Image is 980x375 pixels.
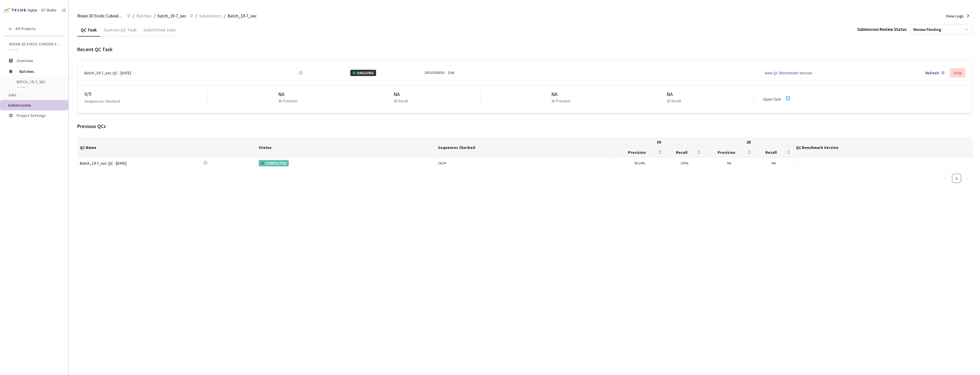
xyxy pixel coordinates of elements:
[963,174,973,183] li: Next Page
[77,27,100,37] div: QC Task
[9,42,60,47] span: Rivian 3D Static Cuboids fixed[2024-25]
[140,27,179,37] div: Submitted Jobs
[17,58,33,63] span: Overview
[952,174,961,183] a: 1
[615,137,704,147] th: 3D
[617,150,657,155] span: Precision
[137,13,152,19] span: Batches
[394,90,410,98] div: NA
[256,137,435,157] th: Status
[551,98,570,104] p: 2D Precision
[84,70,131,76] div: Batch_19-7_sec QC - [DATE]
[665,147,704,157] th: Recall
[424,70,445,76] div: 2 REVIEWERS
[667,150,696,155] span: Recall
[199,13,222,19] span: Submissions
[615,158,665,169] td: 99.24%
[100,27,140,37] div: Custom QC Task
[796,161,970,166] div: -
[754,147,794,157] th: Recall
[135,13,153,19] a: Batches
[41,7,56,13] div: GT Studio
[198,13,223,19] a: Submissions
[158,13,186,19] span: batch_19-7_sec
[943,177,947,180] span: left
[228,13,257,19] span: Batch_19-7_sec
[757,150,786,155] span: Recall
[84,90,208,98] div: 0 / 9
[394,98,408,104] p: 3D Recall
[704,158,754,169] td: NA
[77,13,124,19] span: Rivian 3D Static Cuboids fixed[2024-25]
[84,98,120,104] p: Sequences Checked
[704,147,754,157] th: Precision
[551,90,573,98] div: NA
[133,13,134,19] li: /
[78,137,256,157] th: QC Name
[706,150,746,155] span: Precision
[77,45,973,53] div: Recent QC Task
[448,70,454,76] a: Edit
[946,13,964,19] span: View Logs
[15,26,36,31] span: All Projects
[8,92,17,97] span: Jobs
[19,66,59,77] span: Batches
[224,13,225,19] li: /
[667,90,683,98] div: NA
[17,113,46,118] span: Project Settings
[17,79,59,84] span: batch_19-7_sec
[925,70,939,76] div: Refresh
[857,26,907,33] div: Submission Review Status
[966,177,970,180] span: right
[195,13,197,19] li: /
[763,97,781,102] a: Open Task
[259,160,289,166] div: COMPLETED
[80,160,160,166] div: Batch_19-7_sec QC - [DATE]
[941,174,950,183] li: Previous Page
[80,160,160,167] a: Batch_19-7_sec QC - [DATE]
[665,158,704,169] td: 100%
[438,161,612,166] div: 24 / 24
[704,137,794,147] th: 2D
[754,158,794,169] td: NA
[278,98,297,104] p: 3D Precision
[667,98,681,104] p: 2D Recall
[953,71,962,75] div: Stop
[278,90,300,98] div: NA
[794,137,973,157] th: QC Benchmark Version
[350,70,376,76] div: ONGOING
[941,174,950,183] button: left
[963,174,973,183] button: right
[154,13,155,19] li: /
[952,174,961,183] li: 1
[913,27,941,32] div: Review Pending
[8,103,31,108] span: Submissions
[436,137,615,157] th: Sequences Checked
[764,70,812,76] div: View QC Benchmark Version
[77,122,973,130] div: Previous QCs
[615,147,665,157] th: Precision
